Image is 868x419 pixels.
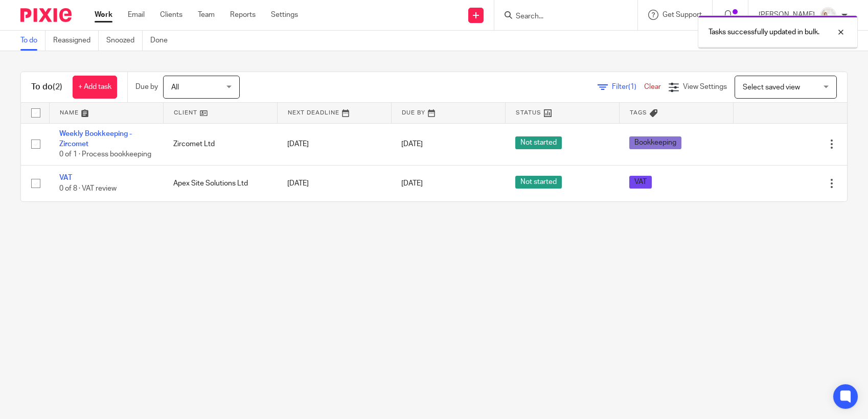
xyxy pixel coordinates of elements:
span: View Settings [683,83,727,90]
td: Apex Site Solutions Ltd [163,165,277,201]
a: Clients [160,10,182,20]
span: 0 of 8 · VAT review [59,185,117,192]
a: Done [150,31,175,51]
a: Team [198,10,215,20]
a: + Add task [73,76,117,99]
span: (1) [628,83,636,90]
a: Snoozed [106,31,143,51]
a: VAT [59,174,72,181]
a: Clear [644,83,661,90]
span: (2) [53,83,62,91]
img: Image.jpeg [820,7,836,24]
span: Filter [612,83,644,90]
td: [DATE] [277,123,391,165]
img: Pixie [20,8,72,22]
span: Select saved view [743,84,800,91]
a: Reassigned [53,31,99,51]
span: [DATE] [401,141,423,148]
span: Not started [515,176,562,189]
td: [DATE] [277,165,391,201]
a: Email [128,10,145,20]
span: VAT [629,176,652,189]
p: Tasks successfully updated in bulk. [709,27,819,37]
span: 0 of 1 · Process bookkeeping [59,151,151,158]
td: Zircomet Ltd [163,123,277,165]
a: Reports [230,10,256,20]
span: Bookkeeping [629,136,681,149]
p: Due by [135,82,158,92]
span: Tags [630,110,647,115]
span: Not started [515,136,562,149]
span: [DATE] [401,180,423,187]
a: Settings [271,10,298,20]
a: To do [20,31,45,51]
a: Weekly Bookkeeping - Zircomet [59,130,132,148]
h1: To do [31,82,62,92]
a: Work [95,10,112,20]
span: All [171,84,179,91]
